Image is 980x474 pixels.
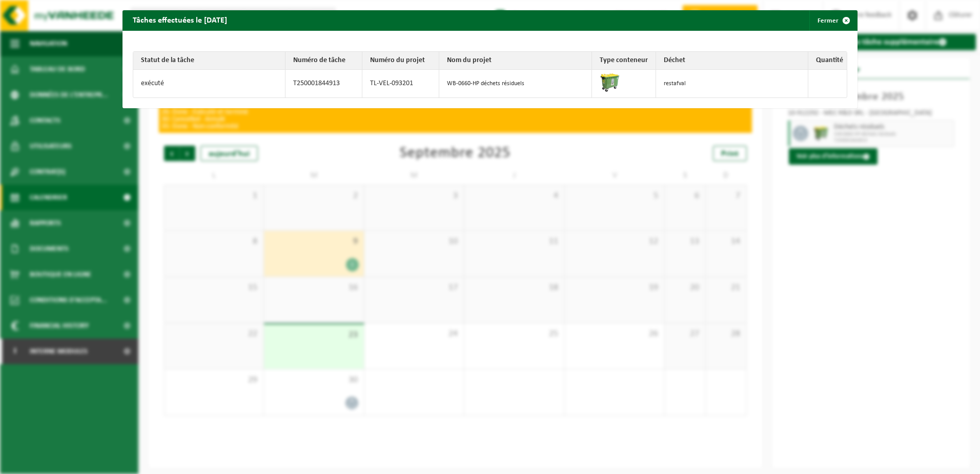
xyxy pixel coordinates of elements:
[808,52,847,70] th: Quantité
[133,70,285,97] td: exécuté
[439,70,591,97] td: WB-0660-HP déchets résiduels
[362,70,439,97] td: TL-VEL-093201
[592,52,656,70] th: Type conteneur
[285,70,362,97] td: T250001844913
[656,70,808,97] td: restafval
[133,52,285,70] th: Statut de la tâche
[600,72,620,93] img: WB-0660-HPE-GN-50
[122,10,237,30] h2: Tâches effectuées le [DATE]
[656,52,808,70] th: Déchet
[362,52,439,70] th: Numéro du projet
[439,52,591,70] th: Nom du projet
[285,52,362,70] th: Numéro de tâche
[809,10,856,31] button: Fermer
